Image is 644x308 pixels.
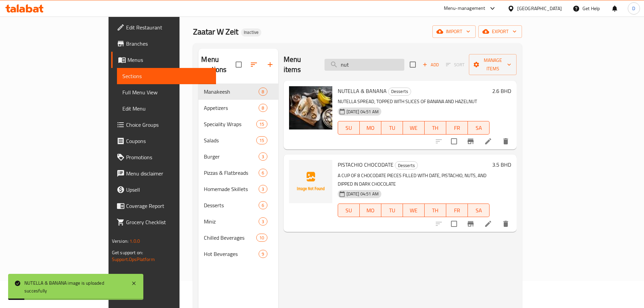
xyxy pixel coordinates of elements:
span: TH [427,206,444,215]
span: 3 [259,186,267,192]
span: MO [362,123,379,133]
span: Menus [127,56,211,64]
a: Coupons [111,133,216,149]
span: 15 [257,121,267,127]
span: Chilled Beverages [204,234,256,242]
span: Coverage Report [126,202,211,210]
span: export [484,27,517,36]
span: NUTELLA & BANANA [338,86,387,96]
p: NUTELLA SPREAD, TOPPED WITH SLICES OF BANANA AND HAZELNUT [338,97,490,106]
span: 3 [259,218,267,225]
div: NUTELLA & BANANA image is uploaded succesfully [24,279,124,294]
span: Version: [112,237,128,245]
div: Speciality Wraps15 [198,116,278,132]
a: Support.OpsPlatform [112,255,155,264]
button: SA [468,121,490,135]
a: Grocery Checklist [111,214,216,230]
span: Sections [122,72,211,80]
input: search [325,59,404,71]
span: Select section first [442,60,469,70]
a: Promotions [111,149,216,165]
div: Chilled Beverages10 [198,230,278,246]
div: Burger3 [198,148,278,165]
button: import [432,25,476,38]
button: Branch-specific-item [462,216,479,232]
span: FR [449,123,465,133]
button: SU [338,204,360,217]
button: SA [468,204,490,217]
h2: Menu items [284,54,317,75]
span: 3 [259,153,267,160]
span: Edit Restaurant [126,23,211,31]
span: Grocery Checklist [126,218,211,226]
span: [DATE] 04:51 AM [344,109,381,115]
span: Branches [126,40,211,48]
span: Homemade Skillets [204,185,259,193]
span: 10 [257,235,267,241]
button: WE [403,121,425,135]
span: WE [406,123,422,133]
span: Promotions [126,153,211,161]
a: Edit menu item [484,137,492,145]
span: Upsell [126,186,211,194]
a: Edit Restaurant [111,19,216,35]
div: Manakeesh8 [198,84,278,100]
div: Pizzas & Flatbreads6 [198,165,278,181]
span: Menu disclaimer [126,169,211,177]
button: delete [498,133,514,149]
span: Get support on: [112,248,143,257]
span: [DATE] 04:51 AM [344,191,381,197]
span: PISTACHIO CHOCODATE [338,160,393,170]
span: Choice Groups [126,121,211,129]
span: WE [406,206,422,215]
a: Branches [111,35,216,52]
img: PISTACHIO CHOCODATE [289,160,332,203]
a: Coverage Report [111,198,216,214]
span: Full Menu View [122,88,211,96]
span: 15 [257,137,267,144]
span: Salads [204,136,256,144]
nav: Menu sections [198,81,278,265]
div: Homemade Skillets3 [198,181,278,197]
h6: 2.6 BHD [492,86,511,96]
span: TH [427,123,444,133]
button: TH [425,121,446,135]
a: Edit Menu [117,100,216,117]
div: Miniz3 [198,213,278,230]
button: Manage items [469,54,517,75]
a: Sections [117,68,216,84]
div: Desserts [388,88,411,96]
button: export [478,25,522,38]
span: Manakeesh [204,88,259,96]
button: FR [446,121,468,135]
span: SU [341,123,357,133]
span: MO [362,206,379,215]
button: Add [420,60,442,70]
span: 6 [259,202,267,209]
span: Desserts [395,162,418,169]
button: Branch-specific-item [462,133,479,149]
button: WE [403,204,425,217]
a: Choice Groups [111,117,216,133]
span: 8 [259,89,267,95]
a: Menu disclaimer [111,165,216,182]
span: Manage items [474,56,511,73]
a: Menus [111,52,216,68]
span: Hot Beverages [204,250,259,258]
div: [GEOGRAPHIC_DATA] [517,5,562,12]
p: A CUP OF 8 CHOCODATE PIECES FILLED WITH DATE, PISTACHIO, NUTS, AND DIPPED IN DARK CHOCOLATE [338,171,490,188]
span: Miniz [204,217,259,226]
span: TU [384,206,400,215]
div: Salads15 [198,132,278,148]
h6: 3.5 BHD [492,160,511,169]
a: Upsell [111,182,216,198]
span: Add [422,61,440,69]
div: Appetizers8 [198,100,278,116]
button: MO [360,204,381,217]
span: Coupons [126,137,211,145]
span: SU [341,206,357,215]
span: import [438,27,470,36]
span: TU [384,123,400,133]
div: items [256,234,267,242]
